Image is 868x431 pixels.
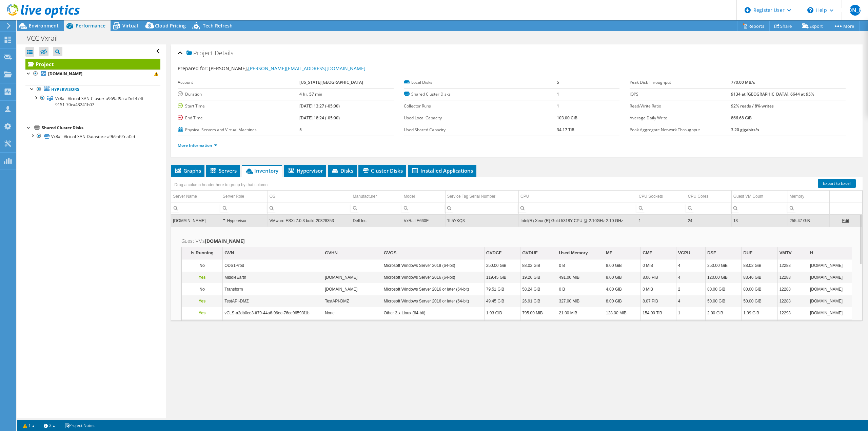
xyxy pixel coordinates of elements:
td: Column CPU, Filter cell [519,202,637,214]
td: VCPU Column [676,247,705,259]
b: 1 [557,91,559,97]
td: Column MF, Value 128.00 MiB [604,307,640,319]
td: GVDUF Column [520,247,557,259]
td: Column CPU Cores, Value 24 [686,215,731,227]
td: Model Column [402,191,445,202]
td: Column H, Value vxrail7.ivcc.edu [808,295,852,307]
td: Column VCPU, Value 4 [676,272,705,283]
td: CPU Cores Column [686,191,731,202]
td: Column Server Role, Filter cell [221,202,268,214]
div: VMTV [780,249,792,257]
td: Column Is Running, Value Yes [182,319,222,331]
td: Server Role Column [221,191,268,202]
td: Column DSF, Value 80.00 GiB [705,283,741,295]
td: Column CMF, Value 8.06 PiB [641,319,676,331]
div: MF [606,249,612,257]
span: VxRail-Virtual-SAN-Cluster-a969af95-af5d-474f-9151-70ca43241b07 [55,96,145,107]
label: Start Time [178,103,299,110]
a: Export to Excel [818,179,856,188]
td: Column Service Tag Serial Number, Filter cell [445,202,519,214]
td: GVHN Column [323,247,382,259]
td: Column Server Name, Value vxrail7.ivcc.edu [171,215,221,227]
div: H [810,249,813,257]
b: 1 [557,103,559,109]
td: Column CPU Sockets, Value 1 [637,215,686,227]
td: Column DUF, Value 50.00 GiB [742,295,777,307]
td: CPU Sockets Column [637,191,686,202]
a: Export [797,21,828,31]
a: More [828,21,860,31]
b: [DATE] 18:24 (-05:00) [299,115,340,121]
h1: IVCC Vxrail [22,35,68,42]
div: Model [404,192,415,200]
td: Column Is Running, Value Yes [182,295,222,307]
a: Hypervisors [25,85,160,94]
td: Column DUF, Value 88.02 GiB [742,260,777,272]
td: Column GVDCF, Value 49.45 GiB [484,295,520,307]
div: Drag a column header here to group by that column [173,180,269,190]
td: GVDCF Column [484,247,520,259]
td: Column GVN, Value vCLS-a2db0ce3-ff79-44a6-96ec-76ce96593f1b [223,307,323,319]
div: Shared Cluster Disks [42,124,160,132]
td: Column CPU, Value Intel(R) Xeon(R) Gold 5318Y CPU @ 2.10GHz 2.10 GHz [519,215,637,227]
div: Manufacturer [353,192,377,200]
td: Column GVOS, Value Microsoft Windows Server 2016 or later (64-bit) [382,319,484,331]
label: IOPS [630,91,731,98]
td: CMF Column [641,247,676,259]
div: Server Role [223,192,244,200]
td: Column Memory, Filter cell [788,202,829,214]
td: Column H, Value vxrail7.ivcc.edu [808,260,852,272]
a: 1 [18,421,39,430]
b: 5 [557,79,559,85]
td: Column Service Tag Serial Number, Value 1L5YKQ3 [445,215,519,227]
td: Service Tag Serial Number Column [445,191,519,202]
div: Used Memory [559,249,588,257]
td: Column DUF, Value 60.00 GiB [742,319,777,331]
td: DSF Column [705,247,741,259]
div: Data grid [181,247,852,414]
div: GVDUF [522,249,538,257]
b: [US_STATE][GEOGRAPHIC_DATA] [299,79,363,85]
td: Column DUF, Value 1.99 GiB [742,307,777,319]
td: Column VMTV, Value 12288 [777,260,808,272]
div: GVOS [384,249,397,257]
td: Column H, Value vxrail7.ivcc.edu [808,307,852,319]
div: Service Tag Serial Number [447,192,496,200]
td: Column MF, Value 8.00 GiB [604,295,640,307]
p: Yes [183,273,221,281]
span: Installed Applications [411,167,473,174]
b: 866.68 GiB [731,115,752,121]
td: Column CMF, Value 0 MiB [641,260,676,272]
td: Column Is Running, Value No [182,283,222,295]
div: DSF [707,249,716,257]
label: Read/Write Ratio [630,103,731,110]
td: Column Server Role, Value Hypervisor [221,215,268,227]
div: Memory [790,192,804,200]
td: Column DSF, Value 250.00 GiB [705,260,741,272]
label: Peak Aggregate Network Throughput [630,126,731,133]
span: Tech Refresh [203,22,233,29]
td: Column DSF, Value 2.00 GiB [705,307,741,319]
b: 92% reads / 8% writes [731,103,774,109]
td: H Column [808,247,852,259]
td: Column H, Value vxrail7.ivcc.edu [808,283,852,295]
td: Column GVDUF, Value 44.28 GiB [520,319,557,331]
label: Shared Cluster Disks [404,91,557,98]
td: Manufacturer Column [351,191,402,202]
td: Column VMTV, Value 12288 [777,283,808,295]
div: CPU [520,192,529,200]
a: Project Notes [60,421,99,430]
p: Yes [183,297,221,305]
span: Project [186,50,213,57]
td: Column Used Memory, Value 327.00 MiB [557,295,604,307]
td: Server Name Column [171,191,221,202]
td: Column Memory, Value 255.47 GiB [788,215,829,227]
b: 4 hr, 57 min [299,91,322,97]
td: Column DSF, Value 50.00 GiB [705,295,741,307]
td: Column GVHN, Value MiddleEarth.ivcc.edu [323,272,382,283]
td: Column GVOS, Value Other 3.x Linux (64-bit) [382,307,484,319]
div: GVDCF [486,249,502,257]
td: Column VMTV, Value 12288 [777,295,808,307]
td: Column Is Running, Value Yes [182,272,222,283]
span: Performance [76,22,105,29]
